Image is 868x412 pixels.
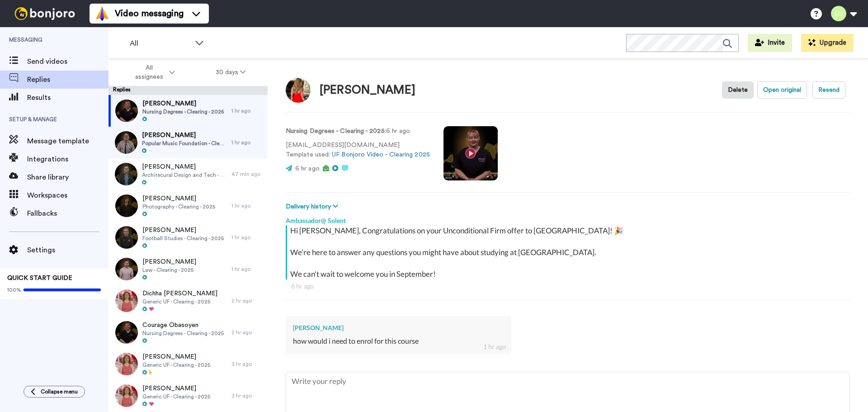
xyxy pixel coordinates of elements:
div: [PERSON_NAME] [320,84,415,97]
span: All assignees [131,63,167,81]
img: 53a130b2-5aad-4cab-b26f-d88bbdc8d3ba-thumb.jpg [115,258,138,280]
span: [PERSON_NAME] [142,352,210,361]
span: Dichha [PERSON_NAME] [142,289,217,298]
a: [PERSON_NAME]Nursing Degrees - Clearing - 20251 hr ago [108,95,268,127]
a: Courage ObasoyenNursing Degrees - Clearing - 20252 hr ago [108,317,268,348]
div: Hi [PERSON_NAME], Congratulations on your Unconditional Firm offer to [GEOGRAPHIC_DATA]! 🎉 We’re ... [290,225,848,279]
button: Upgrade [801,34,854,52]
a: [PERSON_NAME]Popular Music Foundation - Clearing - 20251 hr ago [108,127,268,158]
span: [PERSON_NAME] [142,226,224,235]
span: Popular Music Foundation - Clearing - 2025 [142,140,227,147]
div: 1 hr ago [231,107,263,114]
span: QUICK START GUIDE [7,275,72,281]
p: [EMAIL_ADDRESS][DOMAIN_NAME] Template used: [286,141,430,160]
div: 2 hr ago [231,297,263,304]
span: All [130,38,190,49]
span: Photography - Clearing - 2025 [142,203,215,210]
span: Generic UF - Clearing - 2025 [142,361,210,369]
span: [PERSON_NAME] [142,384,210,393]
button: Delivery history [286,202,341,212]
button: Resend [812,81,845,99]
span: Share library [27,172,108,183]
div: Replies [108,86,268,95]
div: [PERSON_NAME] [293,323,504,332]
img: 5a8e8c7a-268f-4b7c-bf36-f0e0528feefe-thumb.jpg [115,163,137,185]
img: bea6977f-7979-43e9-a791-e4026198eb0c-thumb.jpg [115,384,138,407]
div: 1 hr ago [231,139,263,146]
span: [PERSON_NAME] [142,194,215,203]
span: Fallbacks [27,208,108,219]
img: Image of Jessica Mbuyi [286,78,311,103]
div: how would i need to enrol for this course [293,336,504,346]
a: [PERSON_NAME]Generic UF - Clearing - 20253 hr ago [108,380,268,412]
span: Generic UF - Clearing - 2025 [142,393,210,400]
span: Workspaces [27,190,108,201]
strong: Nursing Degrees - Clearing - 2025 [286,128,385,134]
span: Law - Clearing - 2025 [142,266,196,274]
div: 6 hr ago [291,282,844,291]
div: 2 hr ago [231,329,263,336]
span: [PERSON_NAME] [142,131,227,140]
a: [PERSON_NAME]Architecural Design and Tech - Clearing - 202547 min ago [108,158,268,190]
span: [PERSON_NAME] [142,257,196,266]
span: Football Studies - Clearing - 2025 [142,235,224,242]
p: : 6 hr ago [286,127,430,136]
span: Integrations [27,154,108,165]
span: Nursing Degrees - Clearing - 2025 [142,108,224,115]
button: Invite [748,34,792,52]
div: 3 hr ago [231,392,263,399]
span: Nursing Degrees - Clearing - 2025 [142,330,224,337]
span: Architecural Design and Tech - Clearing - 2025 [142,171,227,179]
img: bj-logo-header-white.svg [11,7,79,20]
div: 1 hr ago [231,234,263,241]
div: Ambassador@ Solent [286,212,850,225]
img: f5620631-6067-4d1f-8137-826485c26476-thumb.jpg [115,131,137,154]
span: [PERSON_NAME] [142,99,224,108]
span: Send videos [27,56,108,67]
div: 3 hr ago [231,360,263,368]
button: Open original [757,81,807,99]
img: a22cdd19-1aed-4fb7-aa37-64277d2f65b8-thumb.jpg [115,226,138,249]
a: Dichha [PERSON_NAME]Generic UF - Clearing - 20252 hr ago [108,285,268,317]
a: [PERSON_NAME]Football Studies - Clearing - 20251 hr ago [108,222,268,253]
a: [PERSON_NAME]Photography - Clearing - 20251 hr ago [108,190,268,222]
button: 30 days [195,64,266,81]
span: [PERSON_NAME] [142,162,227,171]
img: 6665af85-3f7a-463d-befa-2e6a25c3e264-thumb.jpg [115,99,138,122]
button: Delete [722,81,754,99]
div: 1 hr ago [231,265,263,273]
span: 100% [7,286,21,294]
span: Video messaging [115,7,184,20]
span: 6 hr ago [295,166,320,172]
button: All assignees [110,60,195,85]
div: 47 min ago [231,170,263,178]
img: bea6977f-7979-43e9-a791-e4026198eb0c-thumb.jpg [115,289,138,312]
span: Replies [27,74,108,85]
span: Settings [27,245,108,256]
img: 4328262d-8ba5-4fd8-a151-6c7ff70d307a-thumb.jpg [115,194,138,217]
span: Generic UF - Clearing - 2025 [142,298,217,305]
a: [PERSON_NAME]Generic UF - Clearing - 20253 hr ago [108,348,268,380]
a: [PERSON_NAME]Law - Clearing - 20251 hr ago [108,253,268,285]
img: vm-color.svg [95,6,109,21]
span: Results [27,92,108,103]
div: 1 hr ago [483,342,506,351]
span: Collapse menu [41,388,78,395]
span: Message template [27,136,108,147]
img: 6665af85-3f7a-463d-befa-2e6a25c3e264-thumb.jpg [115,321,138,344]
span: Courage Obasoyen [142,321,224,330]
button: Collapse menu [24,386,85,398]
div: 1 hr ago [231,202,263,209]
a: UF Bonjoro Video - Clearing 2025 [332,152,430,158]
img: bea6977f-7979-43e9-a791-e4026198eb0c-thumb.jpg [115,353,138,375]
